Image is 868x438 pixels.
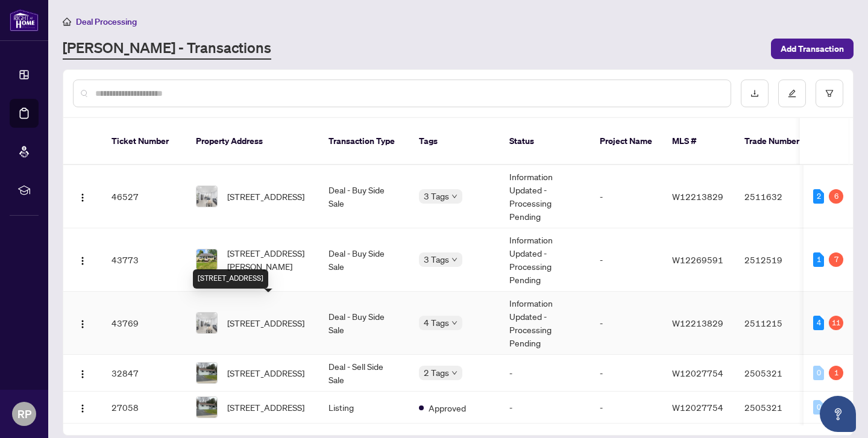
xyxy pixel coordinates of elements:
th: Tags [409,118,500,165]
th: Project Name [590,118,662,165]
div: 1 [813,252,824,267]
span: Add Transaction [781,39,844,58]
td: Deal - Buy Side Sale [319,228,409,292]
span: [STREET_ADDRESS] [227,316,304,330]
div: 2 [813,189,824,204]
span: Approved [429,401,466,415]
span: W12027754 [672,368,723,378]
td: Information Updated - Processing Pending [500,292,590,355]
td: Listing [319,392,409,424]
img: thumbnail-img [197,363,217,383]
td: Deal - Buy Side Sale [319,165,409,228]
td: 2512519 [735,228,819,292]
th: Status [500,118,590,165]
span: Deal Processing [76,16,137,27]
img: Logo [78,193,87,202]
div: [STREET_ADDRESS] [193,269,268,289]
span: 3 Tags [424,189,449,203]
button: Logo [73,313,92,333]
td: 2505321 [735,355,819,392]
a: [PERSON_NAME] - Transactions [63,38,271,60]
td: - [590,228,662,292]
div: 4 [813,316,824,330]
span: 2 Tags [424,366,449,380]
td: 32847 [102,355,186,392]
span: home [63,17,71,26]
button: edit [778,80,806,107]
td: 27058 [102,392,186,424]
img: thumbnail-img [197,186,217,207]
div: 0 [813,400,824,415]
span: [STREET_ADDRESS] [227,366,304,380]
button: download [741,80,769,107]
td: - [500,355,590,392]
img: Logo [78,369,87,379]
td: - [590,392,662,424]
span: W12213829 [672,318,723,328]
td: - [590,165,662,228]
td: 2505321 [735,392,819,424]
span: W12269591 [672,254,723,265]
span: [STREET_ADDRESS][PERSON_NAME] [227,246,309,273]
img: thumbnail-img [197,313,217,333]
th: Trade Number [735,118,819,165]
td: Deal - Buy Side Sale [319,292,409,355]
button: Logo [73,363,92,383]
div: 11 [829,316,843,330]
button: Open asap [820,396,856,432]
span: 4 Tags [424,316,449,330]
span: [STREET_ADDRESS] [227,190,304,203]
td: Information Updated - Processing Pending [500,165,590,228]
th: MLS # [662,118,735,165]
th: Transaction Type [319,118,409,165]
th: Property Address [186,118,319,165]
img: thumbnail-img [197,249,217,270]
span: W12213829 [672,191,723,202]
button: Logo [73,398,92,417]
span: RP [17,405,31,422]
span: download [750,89,759,98]
img: logo [10,9,39,31]
span: W12027754 [672,402,723,413]
th: Ticket Number [102,118,186,165]
img: Logo [78,256,87,266]
td: 43769 [102,292,186,355]
div: 7 [829,252,843,267]
td: 2511215 [735,292,819,355]
td: Deal - Sell Side Sale [319,355,409,392]
span: down [451,320,458,326]
span: 3 Tags [424,252,449,266]
td: Information Updated - Processing Pending [500,228,590,292]
img: Logo [78,404,87,413]
button: Logo [73,187,92,206]
td: - [590,355,662,392]
button: Logo [73,250,92,269]
span: down [451,193,458,199]
td: - [590,292,662,355]
td: 43773 [102,228,186,292]
span: down [451,257,458,263]
td: 2511632 [735,165,819,228]
span: filter [825,89,834,98]
button: Add Transaction [771,39,854,59]
td: 46527 [102,165,186,228]
td: - [500,392,590,424]
span: [STREET_ADDRESS] [227,401,304,414]
span: down [451,370,458,376]
img: thumbnail-img [197,397,217,418]
span: edit [788,89,796,98]
img: Logo [78,319,87,329]
button: filter [816,80,843,107]
div: 6 [829,189,843,204]
div: 0 [813,366,824,380]
div: 1 [829,366,843,380]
